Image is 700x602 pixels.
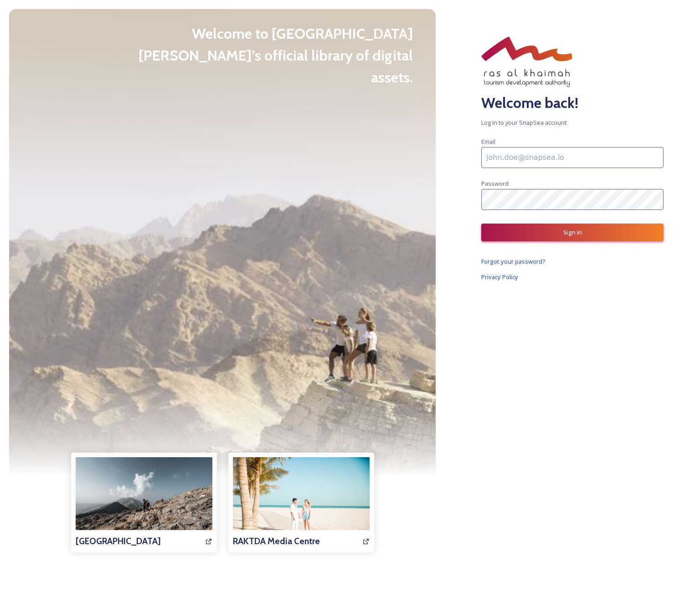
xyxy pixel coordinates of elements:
button: Sign In [481,224,664,241]
a: Privacy Policy [481,271,664,282]
h2: Welcome back! [481,92,664,114]
h3: [GEOGRAPHIC_DATA] [76,535,161,548]
img: af43f390-05ef-4fa9-bb37-4833bd5513fb.jpg [76,457,212,548]
a: Forgot your password? [481,256,664,267]
input: john.doe@snapsea.io [481,147,664,168]
h3: RAKTDA Media Centre [233,535,320,548]
a: [GEOGRAPHIC_DATA] [76,457,212,548]
img: RAKTDA_ENG_NEW%20STACKED%20LOGO_RGB.png [481,36,572,87]
span: Forgot your password? [481,257,546,265]
span: Password [481,179,509,188]
span: Email [481,138,495,146]
a: RAKTDA Media Centre [233,457,370,548]
span: Privacy Policy [481,273,518,281]
span: Log in to your SnapSea account [481,118,664,127]
img: 7e8a814c-968e-46a8-ba33-ea04b7243a5d.jpg [233,457,370,548]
